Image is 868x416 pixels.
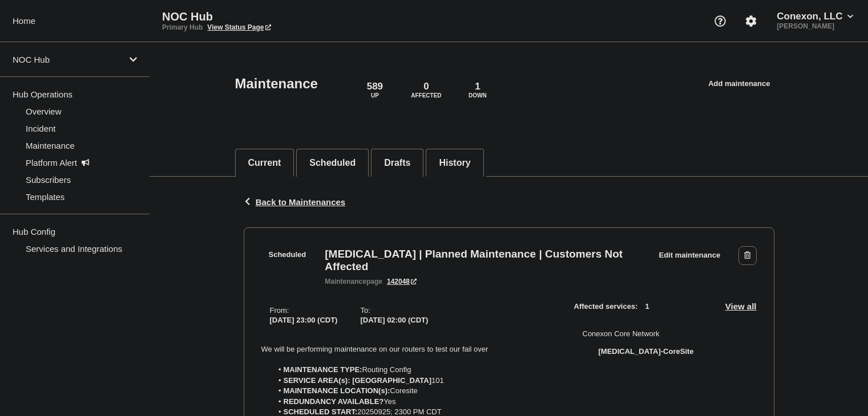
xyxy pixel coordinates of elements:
div: up [369,70,381,81]
strong: REDUNDANCY AVAILABLE? [284,397,384,406]
p: Primary Hub [162,23,203,31]
p: From : [270,306,338,315]
a: Edit maintenance [646,245,733,266]
h1: Maintenance [235,76,318,92]
strong: SCHEDULED START: [284,407,358,416]
button: View all [725,300,757,313]
a: 142048 [387,278,417,286]
div: affected [421,70,432,81]
a: Add maintenance [696,74,782,95]
li: Yes [272,397,556,407]
span: Scheduled [261,248,314,261]
button: Drafts [384,158,410,168]
button: Support [708,9,732,33]
p: To : [360,306,428,315]
li: Routing Config [272,365,556,375]
p: page [325,278,382,286]
p: 589 [367,81,383,92]
a: View Status Page [207,23,271,31]
div: affected [583,347,592,356]
p: Affected [411,92,441,99]
p: We will be performing maintenance on our routers to test our fail over [261,344,556,354]
button: Account settings [739,9,763,33]
p: NOC Hub [162,10,390,23]
p: Up [371,92,379,99]
span: maintenance [325,278,366,286]
span: [DATE] 23:00 (CDT) [270,316,338,324]
p: Down [469,92,487,99]
button: Current [248,158,281,168]
li: 101 [272,376,556,386]
span: Back to Maintenances [256,197,346,207]
button: Back to Maintenances [244,197,346,207]
strong: MAINTENANCE TYPE: [284,365,362,374]
p: Conexon Core Network [583,329,694,338]
strong: MAINTENANCE LOCATION(s): [284,386,390,395]
span: [DATE] 02:00 (CDT) [360,316,428,324]
span: [MEDICAL_DATA]-CoreSite [599,347,694,356]
strong: SERVICE AREA(s): [GEOGRAPHIC_DATA] [284,376,432,385]
span: 1 [638,300,657,313]
p: 1 [475,81,480,92]
li: Coresite [272,386,556,396]
p: 0 [423,81,429,92]
button: Scheduled [309,158,356,168]
p: NOC Hub [13,55,122,64]
div: down [472,70,483,81]
span: Affected services: [574,300,663,313]
button: Conexon, LLC [774,11,855,22]
p: [PERSON_NAME] [774,22,855,30]
h3: [MEDICAL_DATA] | Planned Maintenance | Customers Not Affected [325,248,635,273]
button: History [439,158,470,168]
